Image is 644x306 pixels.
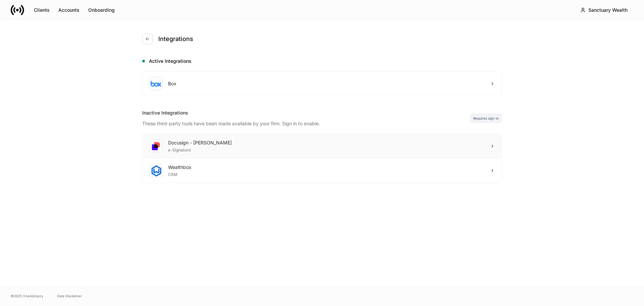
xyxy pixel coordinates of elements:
[575,4,633,16] button: Sanctuary Wealth
[470,114,502,123] div: Requires sign-in
[142,110,470,116] div: Inactive Integrations
[34,7,50,13] div: Clients
[84,5,119,15] button: Onboarding
[168,171,192,177] div: CRM
[151,81,161,87] img: oYqM9ojoZLfzCHUefNbBcWHcyDPbQKagtYciMC8pFl3iZXy3dU33Uwy+706y+0q2uJ1ghNQf2OIHrSh50tUd9HaB5oMc62p0G...
[149,58,502,64] h5: Active Integrations
[588,7,628,13] div: Sanctuary Wealth
[168,146,232,153] div: e-Signature
[54,5,84,15] button: Accounts
[11,293,44,299] span: © 2025 OneAdvisory
[30,5,54,15] button: Clients
[168,164,192,171] div: Wealthbox
[57,293,82,299] a: Data Disclaimer
[168,80,176,87] div: Box
[168,139,232,146] div: Docusign - [PERSON_NAME]
[88,7,115,13] div: Onboarding
[142,116,470,127] div: These third-party tools have been made available by your firm. Sign in to enable.
[58,7,79,13] div: Accounts
[158,35,193,43] h4: Integrations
